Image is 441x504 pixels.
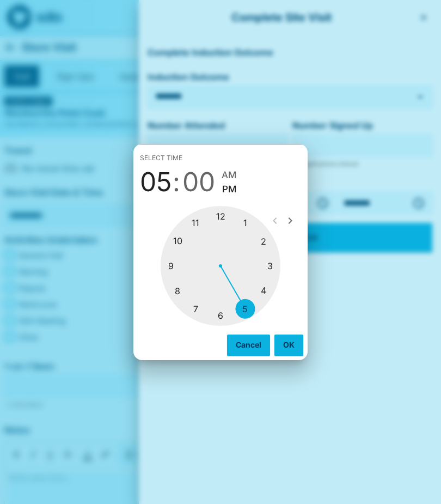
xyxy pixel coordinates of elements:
span: PM [222,182,237,197]
span: Select time [140,149,182,167]
button: 00 [182,167,215,197]
button: 05 [140,167,171,197]
button: Cancel [227,335,270,355]
button: OK [274,335,303,355]
button: AM [222,168,237,183]
button: open next view [279,210,301,232]
button: PM [222,182,237,197]
span: : [173,167,180,197]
